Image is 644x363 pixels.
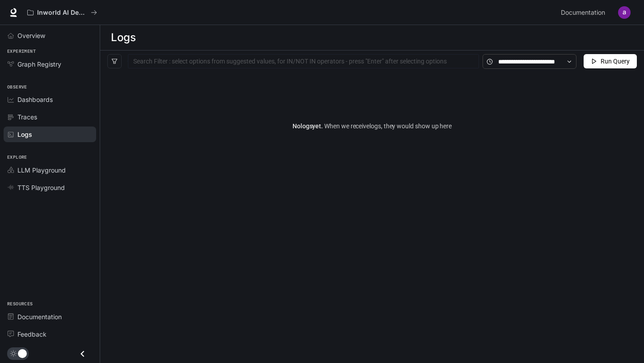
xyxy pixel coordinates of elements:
[111,29,136,46] h1: Logs
[615,4,633,21] button: User avatar
[23,4,101,21] button: All workspaces
[17,95,53,104] span: Dashboards
[17,183,65,192] span: TTS Playground
[561,7,605,18] span: Documentation
[4,56,96,72] a: Graph Registry
[4,180,96,195] a: TTS Playground
[17,112,37,122] span: Traces
[557,4,612,21] a: Documentation
[4,309,96,325] a: Documentation
[17,312,62,321] span: Documentation
[4,28,96,43] a: Overview
[17,130,32,139] span: Logs
[111,58,118,64] span: filter
[72,345,93,363] button: Close drawer
[4,92,96,107] a: Dashboards
[18,348,27,358] span: Dark mode toggle
[37,9,87,17] p: Inworld AI Demos
[584,54,637,68] button: Run Query
[17,59,61,69] span: Graph Registry
[17,31,45,40] span: Overview
[618,6,631,19] img: User avatar
[4,127,96,142] a: Logs
[17,165,66,175] span: LLM Playground
[323,122,452,130] span: When we receive logs , they would show up here
[292,121,452,131] article: No logs yet.
[4,162,96,178] a: LLM Playground
[107,54,122,68] button: filter
[601,56,630,66] span: Run Query
[4,326,96,342] a: Feedback
[17,329,47,339] span: Feedback
[4,109,96,125] a: Traces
